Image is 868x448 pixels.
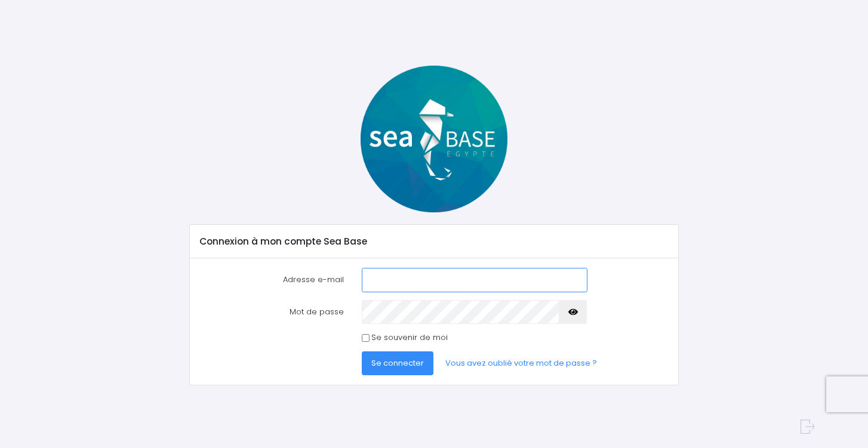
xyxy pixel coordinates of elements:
[371,332,448,344] label: Se souvenir de moi
[191,300,353,324] label: Mot de passe
[191,268,353,292] label: Adresse e-mail
[190,225,678,258] div: Connexion à mon compte Sea Base
[371,357,424,369] span: Se connecter
[436,351,607,375] a: Vous avez oublié votre mot de passe ?
[362,351,433,375] button: Se connecter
